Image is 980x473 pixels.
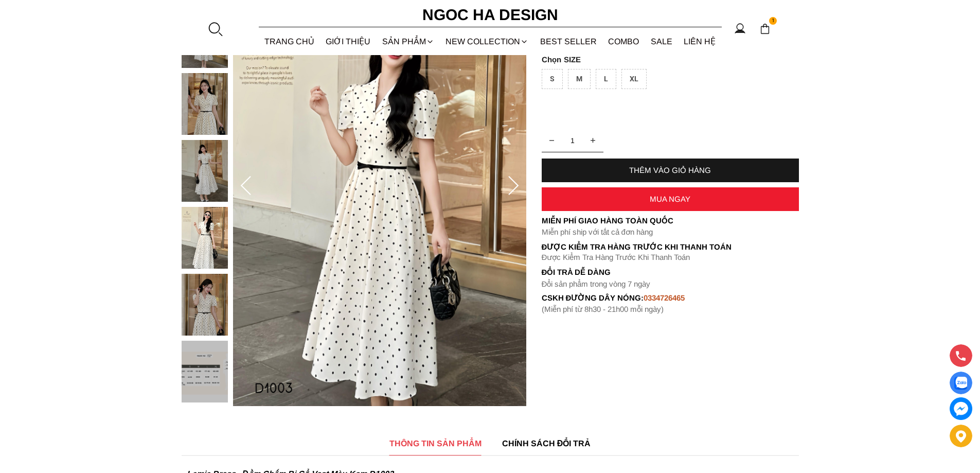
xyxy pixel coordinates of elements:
font: (Miễn phí từ 8h30 - 21h00 mỗi ngày) [542,305,664,313]
font: Miễn phí giao hàng toàn quốc [542,216,673,225]
a: BEST SELLER [534,28,603,55]
font: Miễn phí ship với tất cả đơn hàng [542,227,653,236]
a: messenger [950,397,972,420]
h6: Đổi trả dễ dàng [542,268,799,276]
img: Lamia Dress_ Đầm Chấm Bi Cổ Vest Màu Kem D1003_mini_6 [182,341,228,402]
a: TRANG CHỦ [259,28,320,55]
p: Được Kiểm Tra Hàng Trước Khi Thanh Toán [542,253,799,262]
font: cskh đường dây nóng: [542,293,644,302]
img: Lamia Dress_ Đầm Chấm Bi Cổ Vest Màu Kem D1003_mini_5 [182,274,228,336]
font: Đổi sản phẩm trong vòng 7 ngày [542,279,651,288]
a: Combo [602,28,645,55]
img: Lamia Dress_ Đầm Chấm Bi Cổ Vest Màu Kem D1003_mini_4 [182,207,228,269]
a: Ngoc Ha Design [413,3,567,27]
div: S [542,69,563,89]
input: Quantity input [542,130,603,151]
span: CHÍNH SÁCH ĐỔI TRẢ [502,437,591,450]
span: THÔNG TIN SẢN PHẨM [389,437,482,450]
p: SIZE [542,55,799,64]
img: Display image [954,377,967,390]
div: SẢN PHẨM [377,28,440,55]
a: LIÊN HỆ [678,28,722,55]
div: L [596,69,616,89]
a: NEW COLLECTION [440,28,534,55]
img: img-CART-ICON-ksit0nf1 [759,23,771,34]
div: THÊM VÀO GIỎ HÀNG [542,166,799,174]
a: GIỚI THIỆU [320,28,377,55]
a: SALE [645,28,679,55]
div: MUA NGAY [542,195,799,203]
a: Display image [950,372,972,394]
div: M [568,69,591,89]
p: Được Kiểm Tra Hàng Trước Khi Thanh Toán [542,242,799,252]
img: Lamia Dress_ Đầm Chấm Bi Cổ Vest Màu Kem D1003_mini_3 [182,140,228,202]
span: 1 [769,17,777,25]
font: 0334726465 [644,293,685,302]
img: Lamia Dress_ Đầm Chấm Bi Cổ Vest Màu Kem D1003_mini_2 [182,73,228,135]
div: XL [621,69,647,89]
